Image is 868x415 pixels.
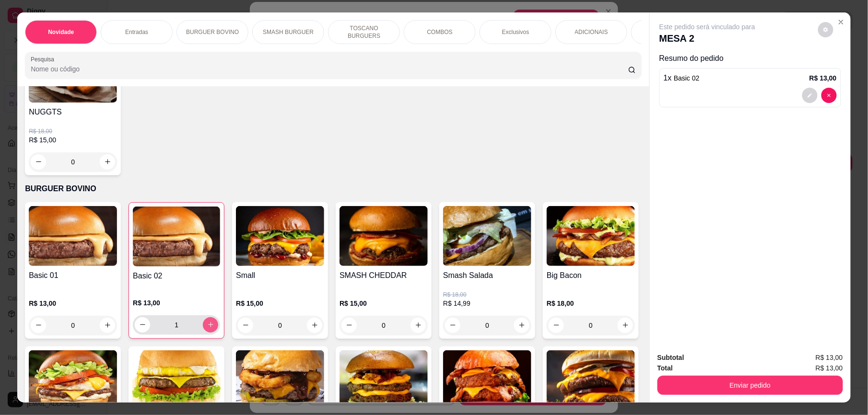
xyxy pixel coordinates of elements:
p: Este pedido será vinculado para [659,22,755,32]
img: product-image [29,350,117,410]
p: BURGUER BOVINO [186,28,239,36]
button: increase-product-quantity [203,317,218,333]
button: decrease-product-quantity [31,318,46,333]
img: product-image [236,350,324,410]
button: decrease-product-quantity [238,318,253,333]
p: R$ 13,00 [29,299,117,308]
p: 1 x [664,72,700,84]
img: product-image [132,350,221,410]
p: R$ 18,00 [443,291,531,299]
p: Resumo do pedido [659,53,841,64]
p: Refrigerante e Não alcoólico [639,24,695,40]
p: TOSCANO BURGUERS [336,24,392,40]
h4: Small [236,270,324,281]
button: Close [833,14,849,30]
span: R$ 13,00 [816,363,843,373]
p: BURGUER BOVINO [25,183,642,195]
span: Basic 02 [674,74,700,82]
span: R$ 13,00 [816,352,843,363]
p: Exclusivos [502,28,529,36]
button: increase-product-quantity [618,318,633,333]
img: product-image [29,206,117,266]
p: R$ 14,99 [443,299,531,308]
img: product-image [340,206,428,266]
img: product-image [236,206,324,266]
button: increase-product-quantity [100,154,115,170]
p: SMASH BURGUER [263,28,314,36]
p: R$ 13,00 [809,73,837,83]
button: increase-product-quantity [307,318,322,333]
button: Enviar pedido [657,376,843,395]
h4: Basic 01 [29,270,117,281]
button: increase-product-quantity [514,318,529,333]
p: ADICIONAIS [575,28,608,36]
button: decrease-product-quantity [549,318,564,333]
img: product-image [443,350,531,410]
input: Pesquisa [31,64,628,74]
p: R$ 15,00 [29,135,117,145]
p: R$ 15,00 [340,299,428,308]
p: R$ 18,00 [547,299,635,308]
button: decrease-product-quantity [818,22,833,37]
img: product-image [443,206,531,266]
h4: NUGGTS [29,106,117,118]
button: increase-product-quantity [411,318,426,333]
p: R$ 18,00 [29,127,117,135]
p: R$ 13,00 [133,298,220,308]
h4: SMASH CHEDDAR [340,270,428,281]
button: decrease-product-quantity [135,317,150,333]
img: product-image [133,207,220,266]
label: Pesquisa [31,55,58,63]
button: increase-product-quantity [100,318,115,333]
p: MESA 2 [659,32,755,45]
button: decrease-product-quantity [445,318,460,333]
p: R$ 15,00 [236,299,324,308]
img: product-image [547,206,635,266]
img: product-image [547,350,635,410]
button: decrease-product-quantity [31,154,46,170]
h4: Smash Salada [443,270,531,281]
p: Novidade [48,28,74,36]
img: product-image [340,350,428,410]
button: decrease-product-quantity [821,88,837,103]
h4: Big Bacon [547,270,635,281]
button: decrease-product-quantity [802,88,818,103]
strong: Subtotal [657,354,684,361]
p: COMBOS [427,28,453,36]
strong: Total [657,364,673,372]
p: Entradas [125,28,148,36]
button: decrease-product-quantity [341,318,357,333]
h4: Basic 02 [133,270,220,282]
